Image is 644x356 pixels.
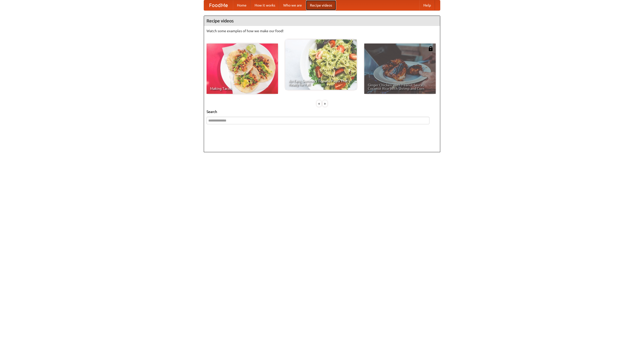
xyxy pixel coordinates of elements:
a: Making Tacos [207,44,278,94]
h5: Search [207,109,437,114]
span: An Easy, Summery Tomato Pasta That's Ready for Fall [289,79,353,86]
span: Making Tacos [210,87,274,90]
div: « [317,100,321,107]
a: Home [233,0,251,10]
a: Recipe videos [306,0,336,10]
a: Help [419,0,435,10]
div: » [323,100,327,107]
a: FoodMe [204,0,233,10]
p: Watch some examples of how we make our food! [207,28,437,33]
a: Who we are [279,0,306,10]
h4: Recipe videos [204,16,440,26]
img: 483408.png [428,46,433,51]
a: An Easy, Summery Tomato Pasta That's Ready for Fall [285,39,357,90]
a: How it works [251,0,279,10]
